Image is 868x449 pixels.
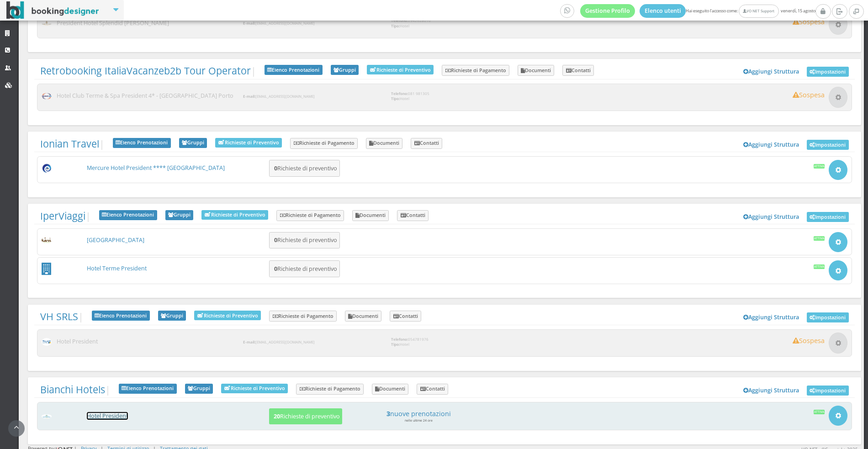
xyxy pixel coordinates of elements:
a: IperViaggi [40,209,85,222]
a: Elenco Prenotazioni [113,138,171,148]
a: Contatti [411,138,442,149]
a: Richieste di Preventivo [221,384,288,393]
strong: Tipo: [391,342,400,347]
img: 30eeacefb21011edad180608f5526cb6_max100.png [42,163,52,174]
a: Gruppi [165,210,194,220]
a: Documenti [345,311,382,322]
span: | [40,311,84,322]
img: 67fb87ee717e11e99d4fa647fc135771_max100.png [42,21,52,26]
a: Bianchi Hotels [40,383,105,396]
h5: Richieste di preventivo [271,265,337,272]
h5: Richieste di preventivo [271,165,337,172]
a: Richieste di Pagamento [290,138,358,149]
a: Gruppi [185,384,213,394]
a: Richieste di Preventivo [194,311,261,320]
b: 20 [274,412,280,420]
a: Hotel Terme President [87,264,147,272]
a: 3nuove prenotazioni [349,410,489,417]
div: 0942628010 Hotel [387,14,535,32]
strong: Tipo: [391,23,400,28]
button: 20Richieste di preventivo [269,408,342,424]
a: Contatti [390,311,421,322]
h3: Hotel President [53,338,238,346]
a: Impostazioni [807,386,849,396]
span: | [40,138,105,150]
b: 0 [274,265,277,273]
a: Contatti [397,210,429,221]
b: 0 [274,164,277,172]
h5: Richieste di preventivo [271,413,340,420]
h4: Sospesa [793,18,825,26]
a: Impostazioni [807,140,849,150]
strong: Tipo: [391,96,400,101]
span: | [40,65,256,77]
h4: Sospesa [793,337,825,344]
div: [EMAIL_ADDRESS][DOMAIN_NAME] [239,16,387,30]
a: Retrobooking ItaliaVacanzeb2b Tour Operator [40,64,251,77]
a: Documenti [366,138,403,149]
a: Richieste di Preventivo [215,138,282,148]
a: Contatti [562,65,594,76]
a: Gruppi [158,311,186,321]
h4: nuove prenotazioni [349,410,489,417]
h5: Richieste di preventivo [271,237,337,243]
span: Hai eseguito l'accesso come: venerdì, 15 agosto [560,4,815,18]
a: Richieste di Preventivo [367,65,434,74]
strong: E-mail: [243,94,255,99]
img: BookingDesigner.com [6,1,99,19]
a: Aggiungi Struttura [739,311,804,324]
a: Documenti [372,384,409,395]
a: Richieste di Pagamento [296,384,364,395]
strong: E-mail: [243,339,255,344]
a: Ionian Travel [40,137,99,150]
div: 054781976 Hotel [387,333,535,351]
div: 081 981305 Hotel [387,87,535,106]
strong: E-mail: [243,21,255,26]
span: | [40,384,111,396]
a: I/O NET Support [739,5,778,18]
button: 0Richieste di preventivo [269,232,340,249]
small: nelle ultime 24 ore [405,418,433,423]
div: Attiva [814,264,825,269]
a: Contatti [417,384,448,395]
h4: Sospesa [793,91,825,99]
a: Aggiungi Struttura [739,384,804,397]
div: [EMAIL_ADDRESS][DOMAIN_NAME] [239,90,387,103]
a: [GEOGRAPHIC_DATA] [87,236,144,244]
a: Gruppi [179,138,207,148]
div: Attiva [814,410,825,414]
a: Gestione Profilo [580,4,635,18]
a: Elenco Prenotazioni [119,384,177,394]
a: Aggiungi Struttura [739,210,804,224]
a: Richieste di Preventivo [201,210,268,220]
a: Impostazioni [807,67,849,77]
a: Impostazioni [807,312,849,322]
a: Elenco utenti [640,4,686,18]
a: Richieste di Pagamento [276,210,344,221]
a: Aggiungi Struttura [739,65,804,79]
h3: President Hotel Splendid [PERSON_NAME] [53,19,238,27]
img: 1ace48a9753511ecada10a069e529790_max100.png [42,338,52,346]
img: da2a24d07d3611ed9c9d0608f5526cb6_max100.png [42,414,52,418]
a: Documenti [518,65,555,76]
a: Aggiungi Struttura [739,138,804,152]
div: Attiva [814,236,825,241]
span: | [40,210,91,222]
strong: 3 [386,409,390,418]
a: Gruppi [331,65,359,75]
strong: Telefono: [391,91,408,96]
img: 2b34b093a17f11eda6380a76f2f6ea40_max100.png [42,237,52,243]
h3: Hotel Club Terme & Spa President 4* - [GEOGRAPHIC_DATA] Porto [53,92,238,100]
a: VH SRLS [40,310,78,323]
a: Documenti [352,210,389,221]
button: 0Richieste di preventivo [269,260,340,277]
a: Elenco Prenotazioni [99,210,157,220]
div: Attiva [814,164,825,169]
a: Richieste di Pagamento [269,311,337,322]
div: [EMAIL_ADDRESS][DOMAIN_NAME] [239,335,387,349]
img: e9ac58f9055e11ebacd8b243231e925d_max100.png [42,93,52,100]
a: Impostazioni [807,212,849,222]
a: Hotel President [87,412,128,420]
b: 0 [274,236,277,244]
a: Elenco Prenotazioni [92,311,150,321]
